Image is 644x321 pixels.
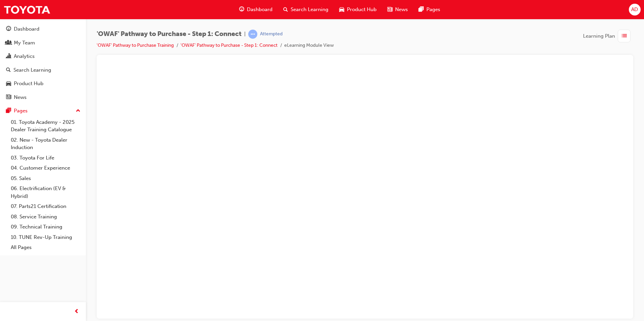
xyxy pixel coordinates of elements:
[14,107,28,115] div: Pages
[97,30,241,38] span: 'OWAF' Pathway to Purchase - Step 1: Connect
[13,66,51,74] div: Search Learning
[3,105,83,117] button: Pages
[631,6,638,13] span: AD
[14,52,35,60] div: Analytics
[234,3,278,16] a: guage-iconDashboard
[239,5,244,14] span: guage-icon
[426,6,440,13] span: Pages
[6,40,11,46] span: people-icon
[284,42,334,49] li: eLearning Module View
[8,222,83,232] a: 09. Technical Training
[3,77,83,90] a: Product Hub
[76,107,80,115] span: up-icon
[8,117,83,135] a: 01. Toyota Academy - 2025 Dealer Training Catalogue
[8,163,83,173] a: 04. Customer Experience
[622,32,627,40] span: list-icon
[629,4,641,15] button: AD
[3,2,51,17] img: Trak
[583,32,615,40] span: Learning Plan
[283,5,288,14] span: search-icon
[3,91,83,104] a: News
[8,242,83,253] a: All Pages
[74,308,79,316] span: prev-icon
[6,95,11,101] span: news-icon
[181,42,278,48] a: 'OWAF' Pathway to Purchase - Step 1: Connect
[3,37,83,49] a: My Team
[3,22,83,105] button: DashboardMy TeamAnalyticsSearch LearningProduct HubNews
[14,94,27,101] div: News
[6,67,11,73] span: search-icon
[334,3,382,16] a: car-iconProduct Hub
[8,201,83,212] a: 07. Parts21 Certification
[14,80,43,87] div: Product Hub
[6,81,11,87] span: car-icon
[248,30,257,39] span: learningRecordVerb_ATTEMPT-icon
[8,173,83,184] a: 05. Sales
[382,3,413,16] a: news-iconNews
[339,5,344,14] span: car-icon
[97,42,174,48] a: 'OWAF' Pathway to Purchase Training
[419,5,424,14] span: pages-icon
[6,53,11,60] span: chart-icon
[8,212,83,222] a: 08. Service Training
[6,108,11,114] span: pages-icon
[8,153,83,163] a: 03. Toyota For Life
[583,30,633,42] button: Learning Plan
[347,6,377,13] span: Product Hub
[3,23,83,35] a: Dashboard
[413,3,446,16] a: pages-iconPages
[244,30,246,38] span: |
[3,50,83,63] a: Analytics
[8,135,83,153] a: 02. New - Toyota Dealer Induction
[14,39,35,47] div: My Team
[387,5,392,14] span: news-icon
[278,3,334,16] a: search-iconSearch Learning
[395,6,408,13] span: News
[8,232,83,243] a: 10. TUNE Rev-Up Training
[291,6,328,13] span: Search Learning
[3,64,83,76] a: Search Learning
[247,6,272,13] span: Dashboard
[6,26,11,32] span: guage-icon
[8,183,83,201] a: 06. Electrification (EV & Hybrid)
[14,25,39,33] div: Dashboard
[260,31,283,37] div: Attempted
